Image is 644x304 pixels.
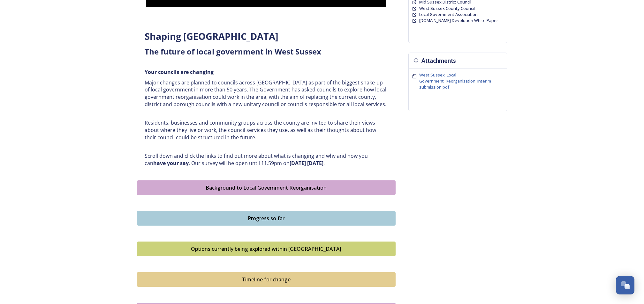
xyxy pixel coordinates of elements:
[145,46,322,57] strong: The future of local government in West Sussex
[140,184,392,192] div: Background to Local Government Reorganisation
[422,56,456,65] h3: Attachments
[420,18,498,23] span: [DOMAIN_NAME] Devolution White Paper
[140,214,392,222] div: Progress so far
[145,30,279,42] strong: Shaping [GEOGRAPHIC_DATA]
[616,276,634,294] button: Open Chat
[420,18,498,24] a: [DOMAIN_NAME] Devolution White Paper
[290,160,306,167] strong: [DATE]
[140,245,392,253] div: Options currently being explored within [GEOGRAPHIC_DATA]
[307,160,324,167] strong: [DATE]
[145,69,214,76] strong: Your councils are changing
[145,79,388,108] p: Major changes are planned to councils across [GEOGRAPHIC_DATA] as part of the biggest shake-up of...
[137,272,396,287] button: Timeline for change
[420,5,475,11] a: West Sussex County Council
[420,72,491,90] span: West Sussex_Local Government_Reorganisation_Interim submission.pdf
[420,11,478,18] a: Local Government Association
[137,242,396,256] button: Options currently being explored within West Sussex
[137,211,396,226] button: Progress so far
[137,180,396,195] button: Background to Local Government Reorganisation
[140,276,392,283] div: Timeline for change
[154,160,189,167] strong: have your say
[145,119,388,141] p: Residents, businesses and community groups across the county are invited to share their views abo...
[420,11,478,17] span: Local Government Association
[145,152,388,167] p: Scroll down and click the links to find out more about what is changing and why and how you can ....
[420,5,475,11] span: West Sussex County Council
